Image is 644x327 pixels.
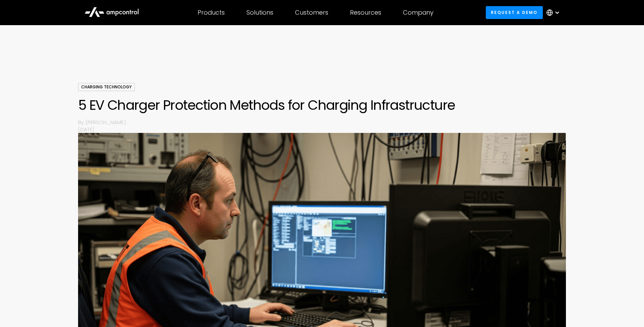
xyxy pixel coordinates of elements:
[350,9,381,16] div: Resources
[295,9,328,16] div: Customers
[403,9,434,16] div: Company
[78,126,566,133] p: [DATE]
[246,9,273,16] div: Solutions
[486,6,543,19] a: Request a demo
[198,9,225,16] div: Products
[86,119,566,126] p: [PERSON_NAME]
[78,119,86,126] p: By
[78,83,135,91] div: Charging Technology
[78,97,566,113] h1: 5 EV Charger Protection Methods for Charging Infrastructure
